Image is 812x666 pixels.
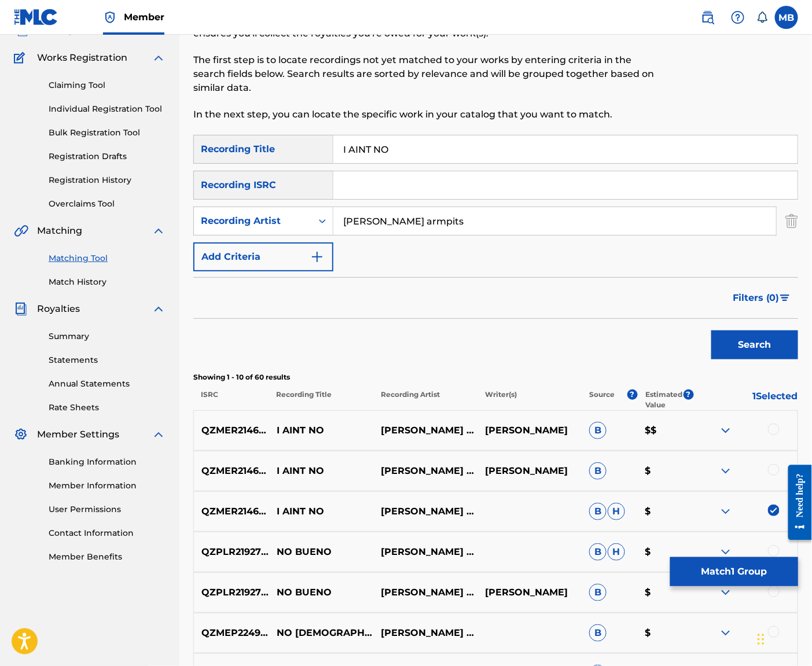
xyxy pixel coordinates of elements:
p: Showing 1 - 10 of 60 results [193,372,798,382]
p: ISRC [193,389,269,410]
a: Rate Sheets [49,402,166,414]
img: expand [152,428,166,441]
p: QZPLR2192788 [194,545,269,559]
img: Matching [14,224,28,238]
p: QZMER2146367 [194,464,269,478]
p: I AINT NO [269,464,373,478]
span: Member Settings [37,428,119,441]
p: QZMEP2249171 [194,626,269,640]
img: expand [152,302,166,316]
p: I AINT NO [269,505,373,518]
a: Statements [49,354,166,366]
p: 1 Selected [694,389,798,410]
img: Delete Criterion [785,207,798,236]
a: Bulk Registration Tool [49,127,166,139]
img: expand [719,464,733,478]
img: Top Rightsholder [103,10,117,24]
a: Individual Registration Tool [49,103,166,115]
span: H [608,543,625,561]
p: [PERSON_NAME] ARMPITS [373,424,477,437]
img: filter [780,295,790,301]
p: [PERSON_NAME] ARMPITS [373,586,477,599]
img: Royalties [14,302,28,316]
p: $ [637,545,693,559]
div: User Menu [775,6,798,29]
img: MLC Logo [14,9,58,25]
p: $$ [637,424,693,437]
img: expand [719,586,733,599]
iframe: Resource Center [780,452,812,553]
p: [PERSON_NAME] [477,424,582,437]
a: Member Information [49,480,166,492]
a: Summary [49,330,166,343]
a: Banking Information [49,456,166,468]
p: [PERSON_NAME] [477,586,582,599]
img: expand [152,51,166,65]
span: Member [124,10,164,24]
p: $ [637,586,693,599]
img: 9d2ae6d4665cec9f34b9.svg [310,250,324,264]
a: Claiming Tool [49,79,166,91]
p: Estimated Value [645,389,684,410]
button: Match1 Group [670,557,798,586]
img: deselect [768,505,780,516]
p: QZMER2146367 [194,424,269,437]
button: Filters (0) [726,284,798,312]
p: Recording Title [269,389,373,410]
span: Royalties [37,302,80,316]
button: Search [711,330,798,359]
span: B [589,624,607,642]
p: NO BUENO [269,586,373,599]
a: User Permissions [49,503,166,516]
div: Notifications [756,12,768,23]
span: Filters ( 0 ) [733,291,780,305]
a: CatalogCatalog [14,23,74,37]
img: search [701,10,715,24]
p: [PERSON_NAME] ARMPITS [373,464,477,478]
p: Source [589,389,615,410]
div: Drag [758,622,765,657]
p: $ [637,505,693,518]
span: Matching [37,224,82,238]
iframe: Chat Widget [754,610,812,666]
button: Add Criteria [193,242,333,271]
a: Registration History [49,174,166,186]
a: Overclaims Tool [49,198,166,210]
a: Registration Drafts [49,150,166,163]
img: help [731,10,745,24]
span: Works Registration [37,51,127,65]
span: B [589,422,607,439]
img: expand [719,424,733,437]
img: expand [152,224,166,238]
p: NO BUENO [269,545,373,559]
a: Contact Information [49,527,166,539]
a: Annual Statements [49,378,166,390]
p: [PERSON_NAME] ARMPITS [373,505,477,518]
img: expand [719,545,733,559]
div: Recording Artist [201,214,305,228]
div: Help [726,6,749,29]
p: $ [637,626,693,640]
span: H [608,503,625,520]
p: The first step is to locate recordings not yet matched to your works by entering criteria in the ... [193,53,659,95]
img: expand [719,505,733,518]
p: [PERSON_NAME] ARMPITS [373,626,477,640]
p: $ [637,464,693,478]
span: B [589,503,607,520]
a: Match History [49,276,166,288]
p: [PERSON_NAME] [477,464,582,478]
span: ? [684,389,694,400]
span: B [589,462,607,480]
img: Member Settings [14,428,28,441]
a: Matching Tool [49,252,166,264]
p: Writer(s) [477,389,582,410]
p: I AINT NO [269,424,373,437]
p: QZMER2146367 [194,505,269,518]
p: QZPLR2192788 [194,586,269,599]
form: Search Form [193,135,798,365]
p: [PERSON_NAME] ARMPITS [373,545,477,559]
p: NO [DEMOGRAPHIC_DATA] [269,626,373,640]
a: Member Benefits [49,551,166,563]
